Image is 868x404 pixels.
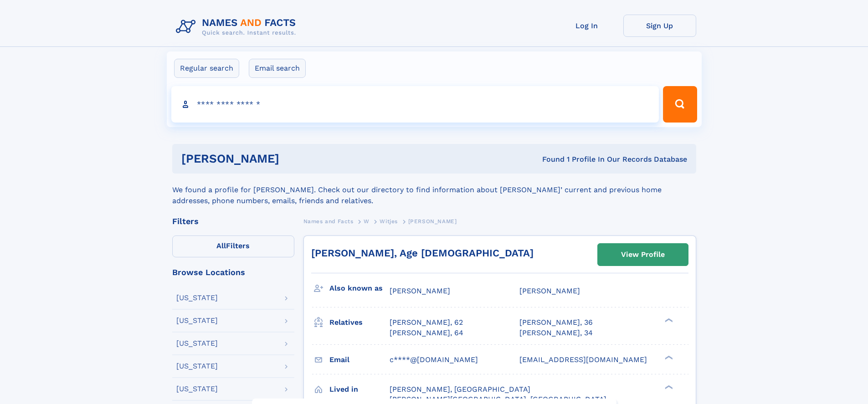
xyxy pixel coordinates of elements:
[172,15,303,39] img: Logo Names and Facts
[329,382,390,397] h3: Lived in
[663,354,673,360] div: ❯
[181,153,411,164] h1: [PERSON_NAME]
[364,218,370,225] span: W
[172,217,294,225] div: Filters
[519,328,593,338] a: [PERSON_NAME], 34
[176,340,218,347] div: [US_STATE]
[176,385,218,393] div: [US_STATE]
[390,317,463,327] a: [PERSON_NAME], 62
[390,286,450,295] span: [PERSON_NAME]
[663,384,673,390] div: ❯
[249,59,306,78] label: Email search
[519,317,593,327] a: [PERSON_NAME], 36
[380,215,398,227] a: Witjes
[216,241,226,250] span: All
[174,59,239,78] label: Regular search
[519,355,647,364] span: [EMAIL_ADDRESS][DOMAIN_NAME]
[663,317,673,323] div: ❯
[311,247,534,259] a: [PERSON_NAME], Age [DEMOGRAPHIC_DATA]
[176,294,218,302] div: [US_STATE]
[176,317,218,324] div: [US_STATE]
[390,395,606,404] span: [PERSON_NAME][GEOGRAPHIC_DATA], [GEOGRAPHIC_DATA]
[303,215,354,227] a: Names and Facts
[663,86,697,123] button: Search Button
[598,244,688,266] a: View Profile
[329,281,390,296] h3: Also known as
[390,385,530,394] span: [PERSON_NAME], [GEOGRAPHIC_DATA]
[621,244,665,265] div: View Profile
[329,352,390,368] h3: Email
[329,315,390,330] h3: Relatives
[411,154,687,164] div: Found 1 Profile In Our Records Database
[623,15,696,37] a: Sign Up
[176,363,218,370] div: [US_STATE]
[390,328,463,338] a: [PERSON_NAME], 64
[519,286,580,295] span: [PERSON_NAME]
[550,15,623,37] a: Log In
[172,268,294,276] div: Browse Locations
[172,235,294,257] label: Filters
[172,174,696,206] div: We found a profile for [PERSON_NAME]. Check out our directory to find information about [PERSON_N...
[380,218,398,225] span: Witjes
[171,86,659,123] input: search input
[364,215,370,227] a: W
[408,218,457,225] span: [PERSON_NAME]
